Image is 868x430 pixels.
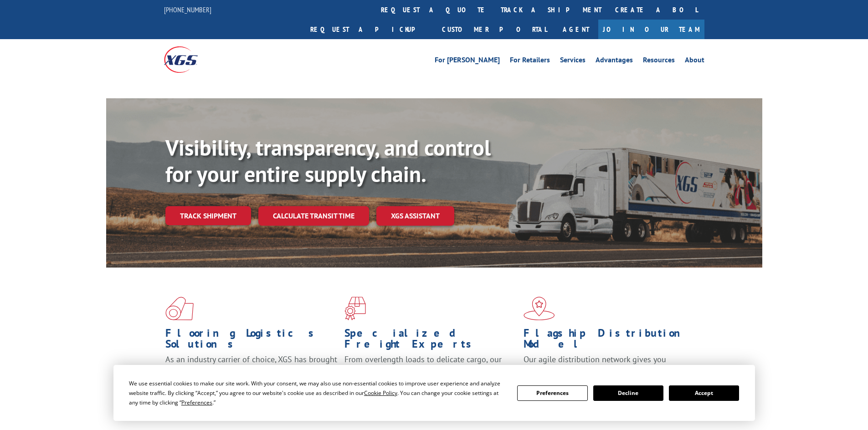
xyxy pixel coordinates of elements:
span: As an industry carrier of choice, XGS has brought innovation and dedication to flooring logistics... [165,354,337,386]
span: Cookie Policy [364,389,397,397]
button: Accept [669,385,739,401]
a: Customer Portal [435,20,554,39]
div: We use essential cookies to make our site work. With your consent, we may also use non-essential ... [129,379,506,407]
h1: Flagship Distribution Model [524,328,696,354]
a: Advantages [596,56,633,66]
a: For [PERSON_NAME] [435,56,500,66]
img: xgs-icon-flagship-distribution-model-red [524,297,555,320]
b: Visibility, transparency, and control for your entire supply chain. [165,133,491,188]
button: Preferences [517,385,587,401]
h1: Specialized Freight Experts [344,328,517,354]
h1: Flooring Logistics Solutions [165,328,338,354]
button: Decline [593,385,663,401]
a: Agent [554,20,598,39]
a: Join Our Team [598,20,704,39]
p: From overlength loads to delicate cargo, our experienced staff knows the best way to move your fr... [344,354,517,395]
a: Services [560,56,586,66]
span: Our agile distribution network gives you nationwide inventory management on demand. [524,354,691,375]
img: xgs-icon-focused-on-flooring-red [344,297,366,320]
span: Preferences [181,399,212,406]
a: Request a pickup [303,20,435,39]
a: Resources [643,56,675,66]
a: Calculate transit time [258,206,369,226]
img: xgs-icon-total-supply-chain-intelligence-red [165,297,194,320]
a: Track shipment [165,206,251,225]
a: XGS ASSISTANT [376,206,454,226]
a: About [685,56,704,66]
div: Cookie Consent Prompt [113,365,755,421]
a: For Retailers [510,56,550,66]
a: [PHONE_NUMBER] [164,5,211,14]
